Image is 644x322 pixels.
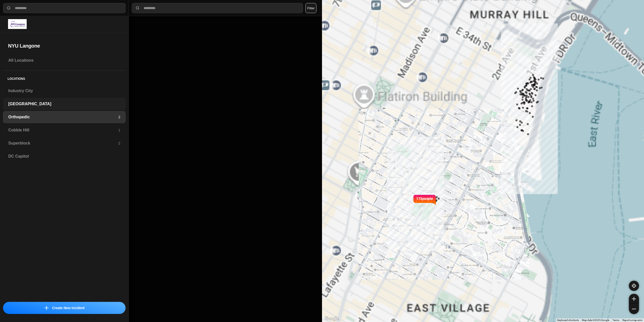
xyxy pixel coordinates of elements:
span: Map data ©2025 Google [582,319,609,321]
p: 173 people [416,196,433,207]
p: 2 [118,141,120,146]
a: All Locations [3,54,126,66]
h3: DC Capitol [8,153,120,159]
h2: NYU Langone [8,42,120,49]
img: notch [433,194,437,205]
button: zoom-in [629,294,639,304]
h3: Superblock [8,140,118,146]
h3: All Locations [8,57,120,63]
a: Terms [612,319,619,321]
a: Orthopedic2 [3,111,126,123]
button: Keyboard shortcuts [557,318,579,322]
a: Open this area in Google Maps (opens a new window) [323,315,340,322]
a: Cobble Hill1 [3,124,126,136]
p: 1 [118,128,120,133]
img: logo [8,19,27,29]
h3: [GEOGRAPHIC_DATA] [8,101,120,107]
a: Superblock2 [3,137,126,149]
img: icon [45,306,49,310]
img: notch [413,194,416,205]
img: Google [323,315,340,322]
p: 2 [118,115,120,120]
a: Report a map error [622,319,642,321]
button: Filter [305,3,316,13]
a: DC Capitol [3,150,126,162]
button: recenter [629,281,639,291]
img: recenter [632,283,636,288]
img: zoom-out [632,307,636,311]
h3: Cobble Hill [8,127,118,133]
h3: Orthopedic [8,114,118,120]
a: Industry City [3,85,126,97]
h5: Locations [3,71,126,85]
p: Create New Incident [52,305,85,310]
button: iconCreate New Incident [3,302,126,314]
a: [GEOGRAPHIC_DATA] [3,98,126,110]
img: zoom-in [632,297,636,301]
button: zoom-out [629,304,639,314]
img: search [135,6,140,11]
img: search [6,6,11,11]
h3: Industry City [8,88,120,94]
